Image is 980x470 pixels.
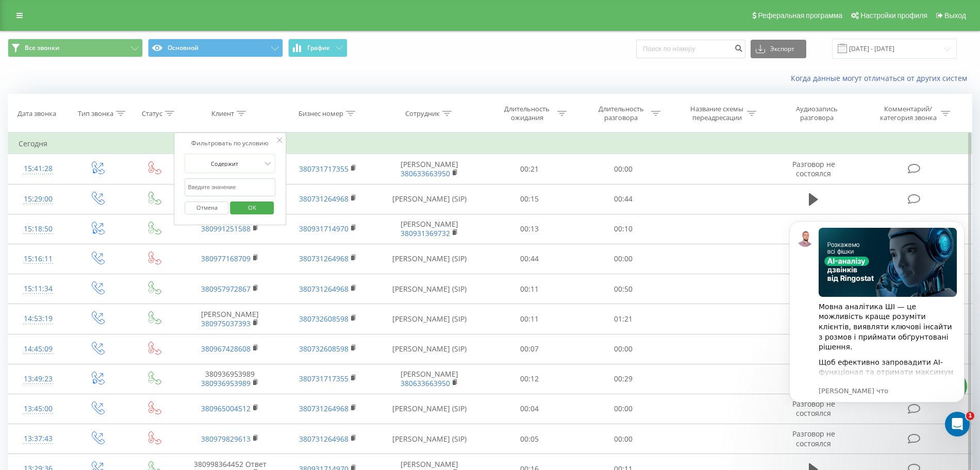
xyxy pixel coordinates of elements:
[792,429,835,448] span: Разговор не состоялся
[945,412,970,437] iframe: Intercom live chat
[299,374,348,383] a: 380731717355
[230,202,274,214] button: OK
[181,304,279,334] td: [PERSON_NAME]
[299,404,348,413] a: 380731264968
[377,304,482,334] td: [PERSON_NAME] (SIP)
[401,378,450,388] a: 380633663950
[966,412,974,420] span: 1
[201,404,251,413] a: 380965004512
[377,244,482,274] td: [PERSON_NAME] (SIP)
[689,105,744,122] div: Название схемы переадресации
[299,314,348,324] a: 380732608598
[377,334,482,364] td: [PERSON_NAME] (SIP)
[774,206,980,442] iframe: Intercom notifications сообщение
[377,424,482,454] td: [PERSON_NAME] (SIP)
[201,344,251,354] a: 380967428608
[483,154,577,184] td: 00:21
[377,214,482,244] td: [PERSON_NAME]
[576,274,671,304] td: 00:50
[377,364,482,394] td: [PERSON_NAME]
[211,109,234,118] div: Клиент
[878,105,938,122] div: Комментарий/категория звонка
[19,309,58,329] div: 14:53:19
[201,318,251,328] a: 380975037393
[201,284,251,294] a: 380957972867
[483,364,577,394] td: 00:12
[19,339,58,359] div: 14:45:09
[751,40,806,58] button: Экспорт
[791,73,972,83] a: Когда данные могут отличаться от других систем
[483,214,577,244] td: 00:13
[19,279,58,299] div: 15:11:34
[758,11,842,20] span: Реферальная программа
[19,159,58,179] div: 15:41:28
[8,39,143,57] button: Все звонки
[377,274,482,304] td: [PERSON_NAME] (SIP)
[401,169,450,178] a: 380633663950
[593,105,649,122] div: Длительность разговора
[500,105,555,122] div: Длительность ожидания
[576,394,671,424] td: 00:00
[483,184,577,214] td: 00:15
[784,105,851,122] div: Аудиозапись разговора
[405,109,440,118] div: Сотрудник
[288,39,347,57] button: График
[19,249,58,269] div: 15:16:11
[576,424,671,454] td: 00:00
[201,434,251,444] a: 380979829613
[576,304,671,334] td: 01:21
[201,254,251,263] a: 380977168709
[181,364,279,394] td: 380936953989
[792,159,835,178] span: Разговор не состоялся
[636,40,745,58] input: Поиск по номеру
[576,334,671,364] td: 00:00
[201,378,251,388] a: 380936953989
[25,44,59,52] span: Все звонки
[576,244,671,274] td: 00:00
[185,202,229,214] button: Отмена
[185,178,276,196] input: Введите значение
[576,184,671,214] td: 00:44
[576,154,671,184] td: 00:00
[299,254,348,263] a: 380731264968
[299,434,348,444] a: 380731264968
[860,11,927,20] span: Настройки профиля
[483,304,577,334] td: 00:11
[142,109,162,118] div: Статус
[148,39,283,57] button: Основной
[944,11,966,20] span: Выход
[299,164,348,174] a: 380731717355
[576,214,671,244] td: 00:10
[483,334,577,364] td: 00:07
[483,244,577,274] td: 00:44
[185,138,276,148] div: Фильтровать по условию
[377,394,482,424] td: [PERSON_NAME] (SIP)
[8,133,972,154] td: Сегодня
[483,424,577,454] td: 00:05
[401,228,450,238] a: 380931369732
[18,109,56,118] div: Дата звонка
[576,364,671,394] td: 00:29
[299,284,348,294] a: 380731264968
[201,224,251,233] a: 380991251588
[19,219,58,239] div: 15:18:50
[19,399,58,419] div: 13:45:00
[483,394,577,424] td: 00:04
[483,274,577,304] td: 00:11
[19,369,58,389] div: 13:49:23
[78,109,113,118] div: Тип звонка
[299,224,348,233] a: 380931714970
[19,429,58,449] div: 13:37:43
[299,344,348,354] a: 380732608598
[299,194,348,204] a: 380731264968
[307,44,330,52] span: График
[19,189,58,209] div: 15:29:00
[298,109,343,118] div: Бизнес номер
[377,154,482,184] td: [PERSON_NAME]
